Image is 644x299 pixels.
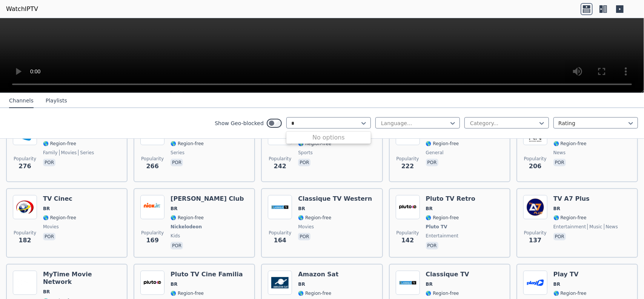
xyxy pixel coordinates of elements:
[397,230,419,236] span: Popularity
[553,224,586,230] span: entertainment
[43,159,55,166] p: por
[426,281,433,287] span: BR
[298,141,331,147] span: 🌎 Region-free
[553,215,587,221] span: 🌎 Region-free
[43,224,59,230] span: movies
[269,230,291,236] span: Popularity
[529,236,541,245] span: 137
[18,162,31,171] span: 276
[426,195,475,203] h6: Pluto TV Retro
[298,271,338,278] h6: Amazon Sat
[298,195,372,203] h6: Classique TV Western
[426,242,438,249] p: por
[59,150,77,156] span: movies
[43,233,55,240] p: por
[524,230,547,236] span: Popularity
[43,289,50,295] span: BR
[140,271,164,295] img: Pluto TV Cine Familia
[171,290,204,296] span: 🌎 Region-free
[426,224,447,230] span: Pluto TV
[171,224,202,230] span: Nickelodeon
[171,150,184,156] span: series
[298,233,310,240] p: por
[146,162,158,171] span: 266
[553,290,587,296] span: 🌎 Region-free
[141,156,164,162] span: Popularity
[13,195,37,219] img: TV Cinec
[43,271,121,286] h6: MyTime Movie Network
[426,150,444,156] span: general
[401,162,414,171] span: 222
[274,162,286,171] span: 242
[78,150,94,156] span: series
[426,233,459,239] span: entertainment
[6,5,38,14] a: WatchIPTV
[268,195,292,219] img: Classique TV Western
[426,215,459,221] span: 🌎 Region-free
[523,271,547,295] img: Play TV
[553,271,587,278] h6: Play TV
[553,195,618,203] h6: TV A7 Plus
[43,150,58,156] span: family
[13,271,37,295] img: MyTime Movie Network
[171,281,177,287] span: BR
[529,162,541,171] span: 206
[14,156,36,162] span: Popularity
[268,271,292,295] img: Amazon Sat
[298,150,312,156] span: sports
[426,206,433,212] span: BR
[523,195,547,219] img: TV A7 Plus
[171,233,180,239] span: kids
[298,159,310,166] p: por
[553,159,566,166] p: por
[298,206,305,212] span: BR
[396,195,420,219] img: Pluto TV Retro
[171,206,177,212] span: BR
[171,159,183,166] p: por
[171,215,204,221] span: 🌎 Region-free
[43,141,76,147] span: 🌎 Region-free
[553,233,566,240] p: por
[426,159,438,166] p: por
[274,236,286,245] span: 164
[524,156,547,162] span: Popularity
[298,281,305,287] span: BR
[43,215,76,221] span: 🌎 Region-free
[553,206,560,212] span: BR
[553,150,566,156] span: news
[269,156,291,162] span: Popularity
[146,236,158,245] span: 169
[298,215,331,221] span: 🌎 Region-free
[9,94,34,108] button: Channels
[140,195,164,219] img: Nick Jr. Club
[298,224,314,230] span: movies
[553,141,587,147] span: 🌎 Region-free
[587,224,602,230] span: music
[397,156,419,162] span: Popularity
[171,271,243,278] h6: Pluto TV Cine Familia
[171,141,204,147] span: 🌎 Region-free
[171,242,183,249] p: por
[426,141,459,147] span: 🌎 Region-free
[396,271,420,295] img: Classique TV
[286,133,371,142] div: No options
[215,119,264,127] label: Show Geo-blocked
[604,224,618,230] span: news
[426,290,459,296] span: 🌎 Region-free
[426,271,469,278] h6: Classique TV
[43,206,50,212] span: BR
[18,236,31,245] span: 182
[171,195,244,203] h6: [PERSON_NAME] Club
[141,230,164,236] span: Popularity
[553,281,560,287] span: BR
[46,94,67,108] button: Playlists
[298,290,331,296] span: 🌎 Region-free
[14,230,36,236] span: Popularity
[401,236,414,245] span: 142
[43,195,76,203] h6: TV Cinec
